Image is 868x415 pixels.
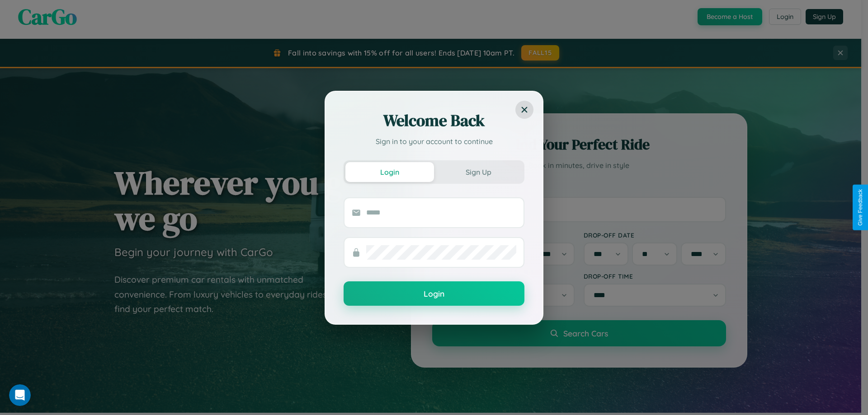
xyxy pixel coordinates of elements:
[344,110,524,131] h2: Welcome Back
[857,189,863,226] div: Give Feedback
[344,136,524,147] p: Sign in to your account to continue
[434,162,523,182] button: Sign Up
[345,162,434,182] button: Login
[344,281,524,306] button: Login
[9,384,31,406] iframe: Intercom live chat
